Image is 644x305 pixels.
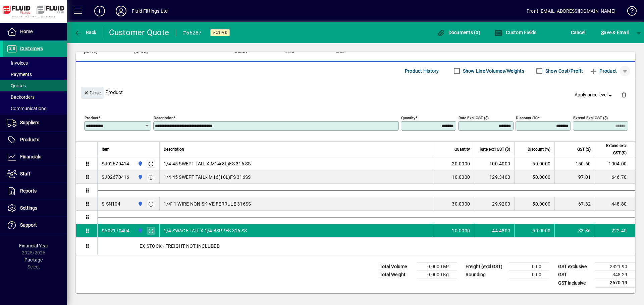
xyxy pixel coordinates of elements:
[616,87,632,103] button: Delete
[136,200,144,208] span: AUCKLAND
[514,170,554,184] td: 50.0000
[478,174,510,180] div: 129.3400
[478,201,510,207] div: 29.9200
[595,279,635,287] td: 2670.19
[109,27,169,38] div: Customer Quote
[7,94,35,100] span: Backorders
[599,142,627,157] span: Extend excl GST ($)
[478,160,510,167] div: 100.4000
[452,174,470,180] span: 10.0000
[480,146,510,153] span: Rate excl GST ($)
[452,227,470,234] span: 10.0000
[376,263,417,271] td: Total Volume
[478,227,510,234] div: 44.4800
[462,271,509,279] td: Rounding
[72,26,98,39] button: Back
[595,197,635,211] td: 448.80
[24,257,43,262] span: Package
[3,166,67,182] a: Staff
[575,91,613,98] span: Apply price level
[554,170,595,184] td: 97.01
[20,137,39,142] span: Products
[454,146,470,153] span: Quantity
[3,115,67,131] a: Suppliers
[459,116,489,120] mat-label: Rate excl GST ($)
[20,154,41,159] span: Financials
[509,263,549,271] td: 0.00
[183,27,202,38] div: #56287
[102,160,129,167] div: SJ02670414
[452,201,470,207] span: 30.0000
[554,197,595,211] td: 67.32
[595,263,635,271] td: 2321.90
[67,26,104,39] app-page-header-button: Back
[595,170,635,184] td: 646.70
[555,263,595,271] td: GST exclusive
[376,271,417,279] td: Total Weight
[554,224,595,237] td: 33.36
[136,160,144,167] span: AUCKLAND
[572,89,616,101] button: Apply price level
[84,87,101,98] span: Close
[595,271,635,279] td: 348.29
[462,263,509,271] td: Freight (excl GST)
[616,92,632,98] app-page-header-button: Delete
[3,57,67,69] a: Invoices
[164,201,251,207] span: 1/4" 1 WIRE NON SKIVE FERRULE 316SS
[462,68,524,74] label: Show Line Volumes/Weights
[3,23,67,40] a: Home
[20,46,43,51] span: Customers
[98,237,635,255] div: EX STOCK - FREIGHT NOT INCLUDED
[514,197,554,211] td: 50.0000
[527,6,615,16] div: Front [EMAIL_ADDRESS][DOMAIN_NAME]
[3,217,67,234] a: Support
[601,27,629,38] span: ave & Email
[554,157,595,170] td: 150.60
[598,26,632,39] button: Save & Email
[494,30,537,35] span: Custom Fields
[555,271,595,279] td: GST
[7,83,26,88] span: Quotes
[528,146,550,153] span: Discount (%)
[493,26,538,39] button: Custom Fields
[213,30,227,35] span: Active
[79,89,105,95] app-page-header-button: Close
[590,66,617,76] span: Product
[417,271,457,279] td: 0.0000 Kg
[7,72,32,77] span: Payments
[3,103,67,114] a: Communications
[3,91,67,103] a: Backorders
[3,183,67,200] a: Reports
[577,146,591,153] span: GST ($)
[402,65,442,77] button: Product History
[571,27,586,38] span: Cancel
[452,160,470,167] span: 20.0000
[555,279,595,287] td: GST inclusive
[102,174,129,180] div: SJ02670416
[514,224,554,237] td: 50.0000
[3,200,67,217] a: Settings
[3,132,67,148] a: Products
[601,30,604,35] span: S
[595,157,635,170] td: 1004.00
[586,65,620,77] button: Product
[20,205,37,211] span: Settings
[20,171,31,176] span: Staff
[136,227,144,234] span: AUCKLAND
[102,227,130,234] div: SA02170404
[405,66,439,76] span: Product History
[401,116,415,120] mat-label: Quantity
[74,30,97,35] span: Back
[20,188,37,194] span: Reports
[417,263,457,271] td: 0.0000 M³
[7,106,46,111] span: Communications
[164,160,251,167] span: 1/4 45 SWEPT TAIL X M14(8L)FS 316 SS
[81,87,104,99] button: Close
[136,173,144,181] span: AUCKLAND
[164,174,251,180] span: 1/4 45 SWEPT TAILx M16(10L)FS 316SS
[437,30,480,35] span: Documents (0)
[435,26,482,39] button: Documents (0)
[3,69,67,80] a: Payments
[89,5,110,17] button: Add
[20,120,39,125] span: Suppliers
